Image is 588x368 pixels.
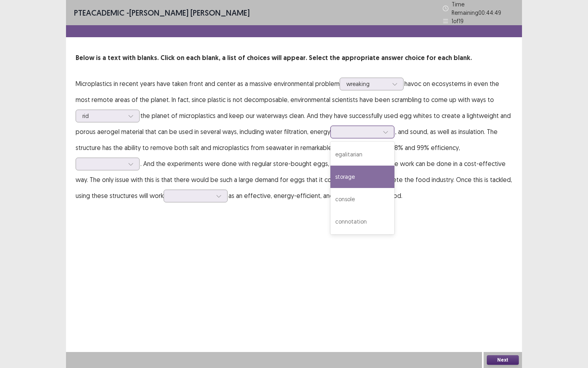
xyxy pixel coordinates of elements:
div: connotation [330,210,394,233]
p: - [PERSON_NAME] [PERSON_NAME] [74,7,250,19]
span: PTE academic [74,8,124,18]
div: wreaking [346,78,388,90]
div: rid [82,110,124,122]
p: 1 of 19 [452,17,464,25]
div: storage [330,166,394,188]
p: Below is a text with blanks. Click on each blank, a list of choices will appear. Select the appro... [76,53,512,63]
div: egalitarian [330,143,394,166]
button: Next [487,355,519,365]
p: Microplastics in recent years have taken front and center as a massive environmental problem havo... [76,76,512,204]
div: console [330,188,394,210]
